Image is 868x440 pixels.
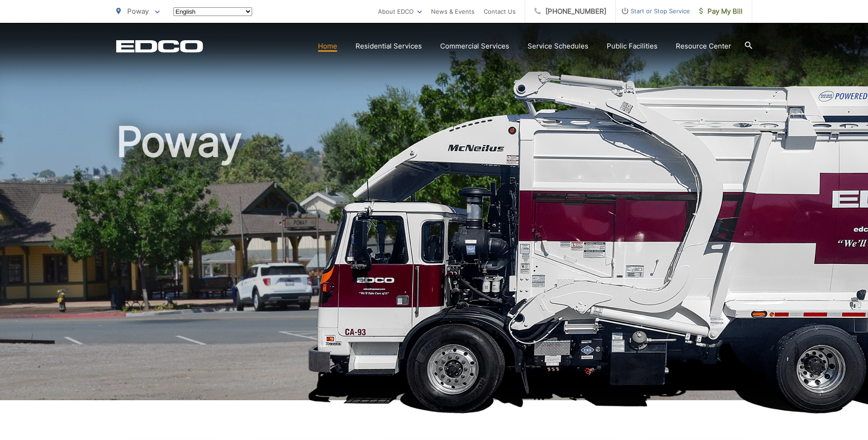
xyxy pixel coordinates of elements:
[116,40,203,53] a: EDCD logo. Return to the homepage.
[378,6,422,17] a: About EDCO
[116,119,752,408] h1: Poway
[528,41,588,52] a: Service Schedules
[484,6,516,17] a: Contact Us
[607,41,658,52] a: Public Facilities
[356,41,422,52] a: Residential Services
[431,6,474,17] a: News & Events
[318,41,337,52] a: Home
[699,6,743,17] span: Pay My Bill
[676,41,731,52] a: Resource Center
[173,7,252,16] select: Select a language
[127,7,149,16] span: Poway
[440,41,509,52] a: Commercial Services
